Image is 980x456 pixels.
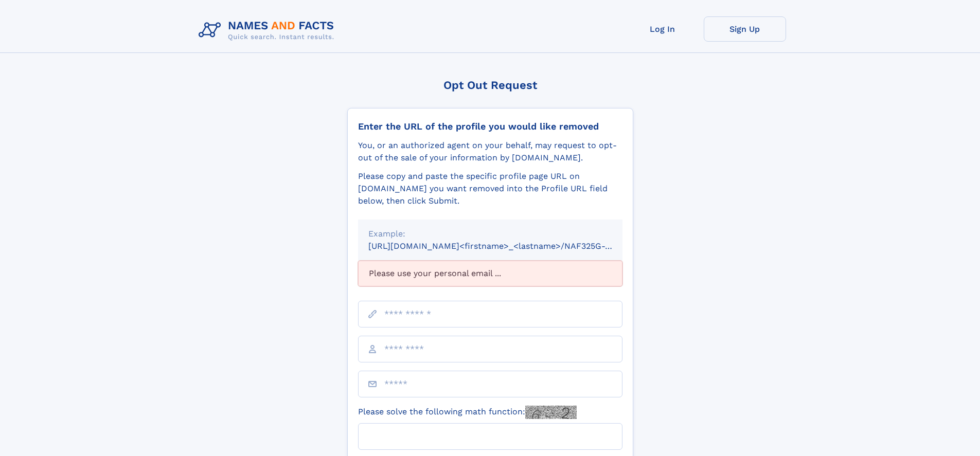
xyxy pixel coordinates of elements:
img: Logo Names and Facts [194,16,343,44]
div: Enter the URL of the profile you would like removed [358,121,622,132]
a: Log In [621,16,704,42]
a: Sign Up [704,16,786,42]
div: Opt Out Request [347,79,633,92]
small: [URL][DOMAIN_NAME]<firstname>_<lastname>/NAF325G-xxxxxxxx [368,241,642,251]
div: Please use your personal email ... [358,261,622,286]
div: Example: [368,228,612,240]
div: Please copy and paste the specific profile page URL on [DOMAIN_NAME] you want removed into the Pr... [358,170,622,207]
label: Please solve the following math function: [358,406,577,419]
div: You, or an authorized agent on your behalf, may request to opt-out of the sale of your informatio... [358,139,622,164]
